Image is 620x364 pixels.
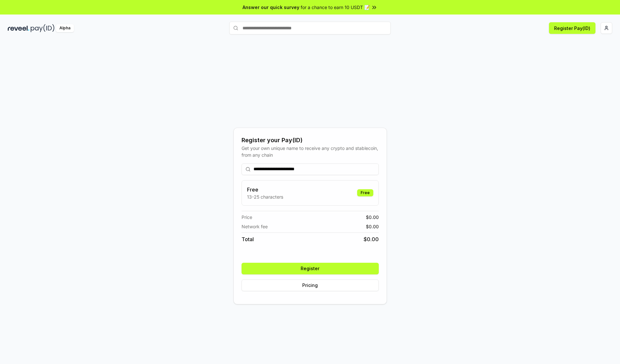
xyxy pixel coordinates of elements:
[247,186,283,193] h3: Free
[242,223,268,230] span: Network fee
[301,4,370,11] span: for a chance to earn 10 USDT 📝
[247,193,283,200] p: 13-25 characters
[242,263,379,274] button: Register
[56,24,74,32] div: Alpha
[357,189,373,196] div: Free
[366,214,379,221] span: $ 0.00
[242,280,379,291] button: Pricing
[243,4,299,11] span: Answer our quick survey
[364,235,379,243] span: $ 0.00
[366,223,379,230] span: $ 0.00
[31,24,55,32] img: pay_id
[8,24,29,32] img: reveel_dark
[242,145,379,158] div: Get your own unique name to receive any crypto and stablecoin, from any chain
[549,22,595,34] button: Register Pay(ID)
[242,136,379,145] div: Register your Pay(ID)
[242,235,254,243] span: Total
[242,214,252,221] span: Price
